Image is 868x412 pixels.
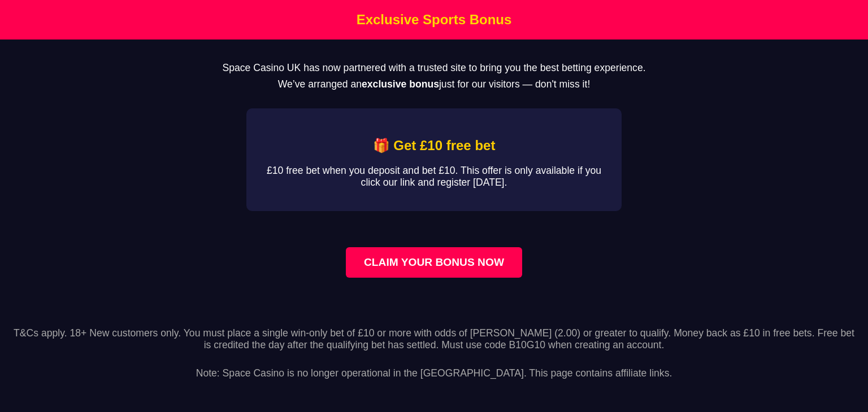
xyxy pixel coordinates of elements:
h2: 🎁 Get £10 free bet [264,138,604,154]
p: We’ve arranged an just for our visitors — don't miss it! [18,78,850,90]
strong: exclusive bonus [362,78,439,90]
h1: Exclusive Sports Bonus [3,12,865,28]
p: Space Casino UK has now partnered with a trusted site to bring you the best betting experience. [18,62,850,74]
p: £10 free bet when you deposit and bet £10. This offer is only available if you click our link and... [264,165,604,189]
div: Affiliate Bonus [246,108,622,211]
a: Claim your bonus now [346,247,522,278]
p: Note: Space Casino is no longer operational in the [GEOGRAPHIC_DATA]. This page contains affiliat... [9,356,859,379]
p: T&Cs apply. 18+ New customers only. You must place a single win-only bet of £10 or more with odds... [9,327,859,351]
